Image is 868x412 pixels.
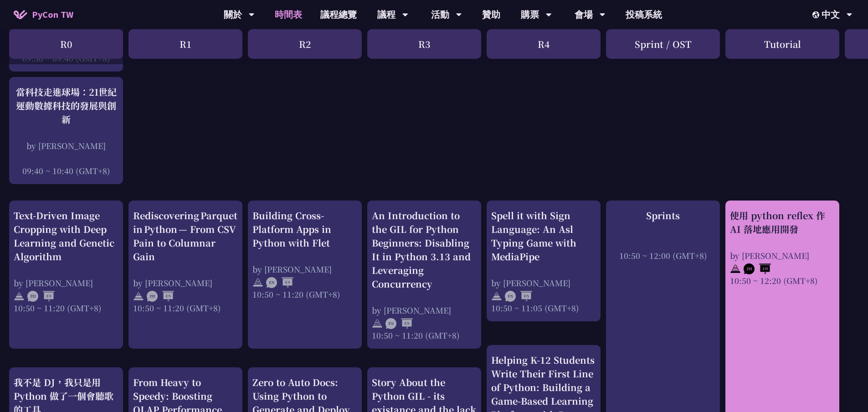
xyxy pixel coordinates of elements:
div: 使用 python reflex 作 AI 落地應用開發 [730,209,835,236]
img: svg+xml;base64,PHN2ZyB4bWxucz0iaHR0cDovL3d3dy53My5vcmcvMjAwMC9zdmciIHdpZHRoPSIyNCIgaGVpZ2h0PSIyNC... [491,291,502,302]
a: 使用 python reflex 作 AI 落地應用開發 by [PERSON_NAME] 10:50 ~ 12:20 (GMT+8) [730,209,835,286]
div: R2 [248,29,362,59]
div: R0 [9,29,123,59]
div: 10:50 ~ 11:05 (GMT+8) [491,302,596,314]
div: Building Cross-Platform Apps in Python with Flet [252,209,357,250]
img: svg+xml;base64,PHN2ZyB4bWxucz0iaHR0cDovL3d3dy53My5vcmcvMjAwMC9zdmciIHdpZHRoPSIyNCIgaGVpZ2h0PSIyNC... [133,291,144,302]
img: ZHEN.371966e.svg [27,291,55,302]
div: by [PERSON_NAME] [730,250,835,261]
div: by [PERSON_NAME] [14,277,118,288]
img: svg+xml;base64,PHN2ZyB4bWxucz0iaHR0cDovL3d3dy53My5vcmcvMjAwMC9zdmciIHdpZHRoPSIyNCIgaGVpZ2h0PSIyNC... [372,318,383,329]
img: ENEN.5a408d1.svg [505,291,532,302]
img: Locale Icon [812,11,822,18]
div: by [PERSON_NAME] [252,263,357,275]
img: ENEN.5a408d1.svg [266,277,293,288]
div: 09:40 ~ 10:40 (GMT+8) [14,165,118,176]
img: ZHEN.371966e.svg [147,291,174,302]
img: Home icon of PyCon TW 2025 [14,10,27,19]
div: by [PERSON_NAME] [491,277,596,288]
div: 10:50 ~ 11:20 (GMT+8) [14,302,118,314]
div: 10:50 ~ 12:20 (GMT+8) [730,275,835,286]
div: 10:50 ~ 11:20 (GMT+8) [252,288,357,300]
img: svg+xml;base64,PHN2ZyB4bWxucz0iaHR0cDovL3d3dy53My5vcmcvMjAwMC9zdmciIHdpZHRoPSIyNCIgaGVpZ2h0PSIyNC... [252,277,263,288]
img: ENEN.5a408d1.svg [385,318,413,329]
a: Building Cross-Platform Apps in Python with Flet by [PERSON_NAME] 10:50 ~ 11:20 (GMT+8) [252,209,357,300]
div: R1 [128,29,242,59]
span: PyCon TW [32,8,73,21]
a: An Introduction to the GIL for Python Beginners: Disabling It in Python 3.13 and Leveraging Concu... [372,209,477,341]
a: Spell it with Sign Language: An Asl Typing Game with MediaPipe by [PERSON_NAME] 10:50 ~ 11:05 (GM... [491,209,596,314]
img: svg+xml;base64,PHN2ZyB4bWxucz0iaHR0cDovL3d3dy53My5vcmcvMjAwMC9zdmciIHdpZHRoPSIyNCIgaGVpZ2h0PSIyNC... [730,263,741,274]
img: ZHZH.38617ef.svg [744,263,771,274]
a: Text-Driven Image Cropping with Deep Learning and Genetic Algorithm by [PERSON_NAME] 10:50 ~ 11:2... [14,209,118,314]
div: by [PERSON_NAME] [133,277,238,288]
div: by [PERSON_NAME] [14,140,118,151]
div: 當科技走進球場：21世紀運動數據科技的發展與創新 [14,85,118,126]
div: 10:50 ~ 12:00 (GMT+8) [611,250,715,261]
div: Sprint / OST [606,29,720,59]
div: 10:50 ~ 11:20 (GMT+8) [133,302,238,314]
img: svg+xml;base64,PHN2ZyB4bWxucz0iaHR0cDovL3d3dy53My5vcmcvMjAwMC9zdmciIHdpZHRoPSIyNCIgaGVpZ2h0PSIyNC... [14,291,25,302]
a: PyCon TW [5,3,82,26]
div: R3 [367,29,481,59]
div: 10:50 ~ 11:20 (GMT+8) [372,330,477,341]
a: 當科技走進球場：21世紀運動數據科技的發展與創新 by [PERSON_NAME] 09:40 ~ 10:40 (GMT+8) [14,85,118,176]
div: R4 [487,29,601,59]
div: Rediscovering Parquet in Python — From CSV Pain to Columnar Gain [133,209,238,263]
div: Text-Driven Image Cropping with Deep Learning and Genetic Algorithm [14,209,118,263]
div: by [PERSON_NAME] [372,304,477,316]
div: An Introduction to the GIL for Python Beginners: Disabling It in Python 3.13 and Leveraging Concu... [372,209,477,291]
div: Sprints [611,209,715,222]
div: Spell it with Sign Language: An Asl Typing Game with MediaPipe [491,209,596,263]
a: Rediscovering Parquet in Python — From CSV Pain to Columnar Gain by [PERSON_NAME] 10:50 ~ 11:20 (... [133,209,238,314]
div: Tutorial [725,29,839,59]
